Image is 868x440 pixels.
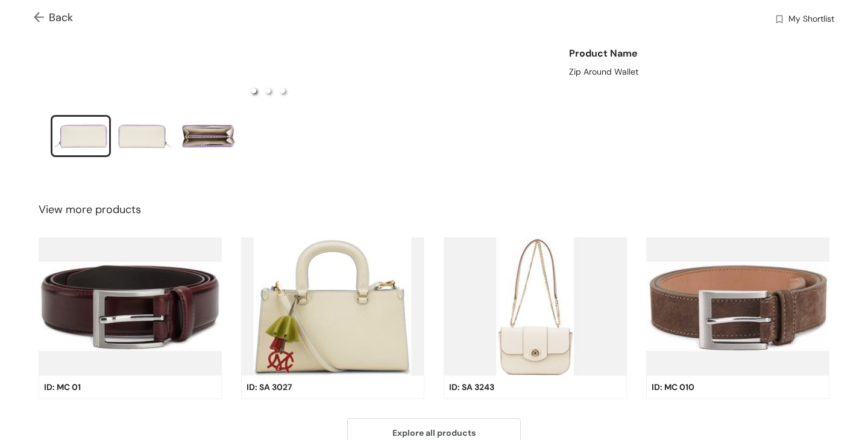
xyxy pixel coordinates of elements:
[39,237,222,376] img: product-img
[266,88,271,93] li: slide item 2
[34,12,49,25] img: Go back
[280,88,285,93] li: slide item 3
[444,237,627,376] img: product-img
[646,237,829,376] img: product-img
[392,426,476,439] span: Explore all products
[39,202,141,218] span: View more products
[449,380,494,394] span: ID: SA 3243
[115,115,175,157] li: slide item 2
[774,14,785,26] img: wishlist
[178,115,239,157] li: slide item 3
[788,13,834,27] span: My Shortlist
[51,115,111,157] li: slide item 1
[569,66,829,78] div: Zip Around Wallet
[251,88,256,93] li: slide item 1
[569,42,829,66] div: Product Name
[34,10,73,26] span: Back
[247,380,292,394] span: ID: SA 3027
[44,380,81,394] span: ID: MC 01
[241,237,424,376] img: product-img
[652,380,694,394] span: ID: MC 010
